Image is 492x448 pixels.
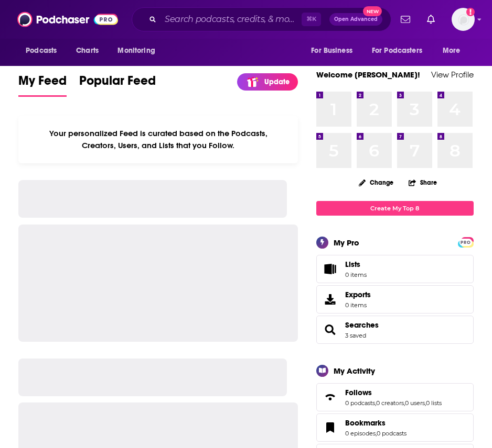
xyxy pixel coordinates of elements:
[425,399,426,407] span: ,
[345,388,372,397] span: Follows
[334,17,378,22] span: Open Advanced
[404,399,405,407] span: ,
[316,255,474,283] a: Lists
[237,73,298,91] a: Update
[320,390,341,405] a: Follows
[161,11,302,28] input: Search podcasts, credits, & more...
[345,260,360,269] span: Lists
[110,41,168,61] button: open menu
[334,238,359,248] div: My Pro
[304,41,366,61] button: open menu
[316,383,474,411] span: Follows
[18,73,67,95] span: My Feed
[405,399,425,407] a: 0 users
[79,73,156,97] a: Popular Feed
[345,290,371,299] span: Exports
[18,73,67,97] a: My Feed
[76,43,99,58] span: Charts
[345,399,375,407] a: 0 podcasts
[345,418,407,428] a: Bookmarks
[345,430,376,437] a: 0 episodes
[452,8,475,31] span: Logged in as AnthonyLam
[345,418,386,428] span: Bookmarks
[320,322,341,337] a: Searches
[18,41,70,61] button: open menu
[363,6,382,16] span: New
[345,332,366,339] a: 3 saved
[345,301,371,309] span: 0 items
[376,430,377,437] span: ,
[459,238,472,245] a: PRO
[352,176,400,189] button: Change
[334,366,375,376] div: My Activity
[426,399,442,407] a: 0 lists
[466,8,475,16] svg: Add a profile image
[17,9,118,29] img: Podchaser - Follow, Share and Rate Podcasts
[302,13,321,26] span: ⌘ K
[452,8,475,31] button: Show profile menu
[316,70,420,80] a: Welcome [PERSON_NAME]!
[345,388,442,397] a: Follows
[375,399,376,407] span: ,
[431,70,474,80] a: View Profile
[345,320,379,330] a: Searches
[435,41,474,61] button: open menu
[69,41,105,61] a: Charts
[452,8,475,31] img: User Profile
[459,239,472,247] span: PRO
[316,316,474,344] span: Searches
[316,413,474,442] span: Bookmarks
[117,43,155,58] span: Monitoring
[376,399,404,407] a: 0 creators
[316,201,474,215] a: Create My Top 8
[365,41,437,61] button: open menu
[320,262,341,276] span: Lists
[132,7,391,31] div: Search podcasts, credits, & more...
[397,10,414,28] a: Show notifications dropdown
[377,430,407,437] a: 0 podcasts
[423,10,439,28] a: Show notifications dropdown
[320,292,341,307] span: Exports
[408,172,437,193] button: Share
[443,43,461,58] span: More
[18,116,298,163] div: Your personalized Feed is curated based on the Podcasts, Creators, Users, and Lists that you Follow.
[264,77,290,86] p: Update
[316,285,474,313] a: Exports
[372,43,422,58] span: For Podcasters
[329,13,382,26] button: Open AdvancedNew
[79,73,156,95] span: Popular Feed
[311,43,352,58] span: For Business
[345,260,367,269] span: Lists
[26,43,57,58] span: Podcasts
[345,271,367,278] span: 0 items
[320,420,341,435] a: Bookmarks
